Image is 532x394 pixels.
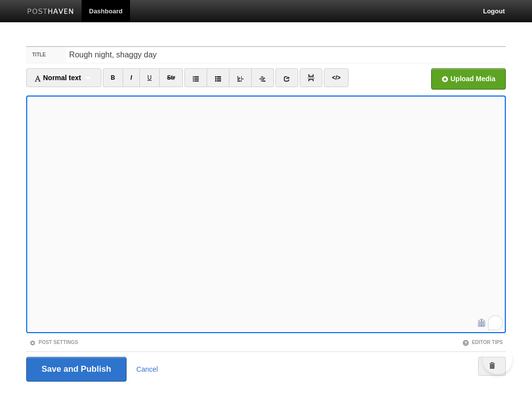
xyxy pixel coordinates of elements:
label: Title [26,47,66,63]
a: </> [324,68,348,87]
iframe: Help Scout Beacon - Open [483,345,512,374]
del: Str [167,74,176,81]
a: I [123,68,140,87]
a: B [103,68,123,87]
img: pagebreak-icon.png [308,74,314,81]
a: U [139,68,160,87]
a: Editor Tips [462,340,503,345]
input: Save and Publish [26,357,127,382]
a: Str [159,68,183,87]
span: Normal text [34,74,81,82]
img: Posthaven-bar [27,8,74,16]
a: Cancel [136,365,158,373]
a: Post Settings [29,340,78,345]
